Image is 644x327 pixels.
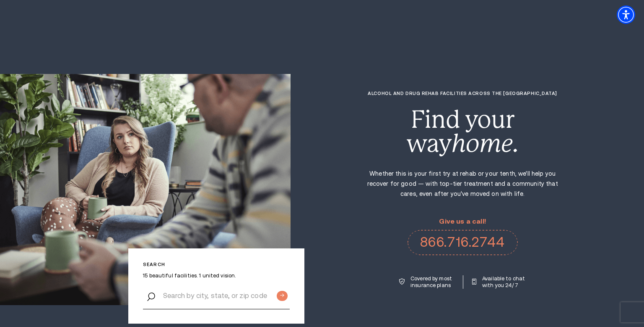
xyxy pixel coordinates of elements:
a: 866.716.2744 [408,230,518,255]
input: Search by city, state, or zip code [143,282,290,309]
p: Give us a call! [408,218,518,225]
div: Accessibility Menu [617,5,635,24]
p: Whether this is your first try at rehab or your tenth, we'll help you recover for good — with top... [366,169,559,199]
input: Submit [277,291,288,301]
p: Search [143,262,290,267]
i: home. [452,129,519,158]
a: Covered by most insurance plans [399,275,454,289]
p: 15 beautiful facilities. 1 united vision. [143,272,290,279]
p: Covered by most insurance plans [410,275,454,289]
div: Find your way [366,108,559,156]
a: Available to chat with you 24/7 [472,275,526,289]
p: Available to chat with you 24/7 [482,275,526,289]
h1: Alcohol and Drug Rehab Facilities across the [GEOGRAPHIC_DATA] [366,91,559,96]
